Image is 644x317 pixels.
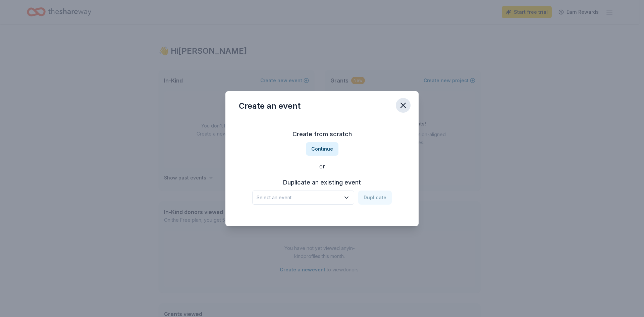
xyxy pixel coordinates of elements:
button: Select an event [252,191,354,205]
h3: Duplicate an existing event [252,177,392,188]
div: Create an event [239,101,301,111]
span: Select an event [257,194,340,202]
button: Continue [306,142,338,156]
div: or [239,162,405,170]
h3: Create from scratch [239,129,405,140]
